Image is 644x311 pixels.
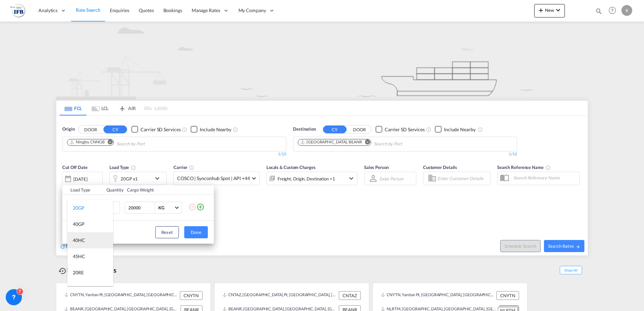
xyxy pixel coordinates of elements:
[73,237,85,244] div: 40HC
[73,253,85,260] div: 45HC
[73,269,84,276] div: 20RE
[73,285,84,292] div: 40RE
[73,205,85,211] div: 20GP
[73,221,85,228] div: 40GP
